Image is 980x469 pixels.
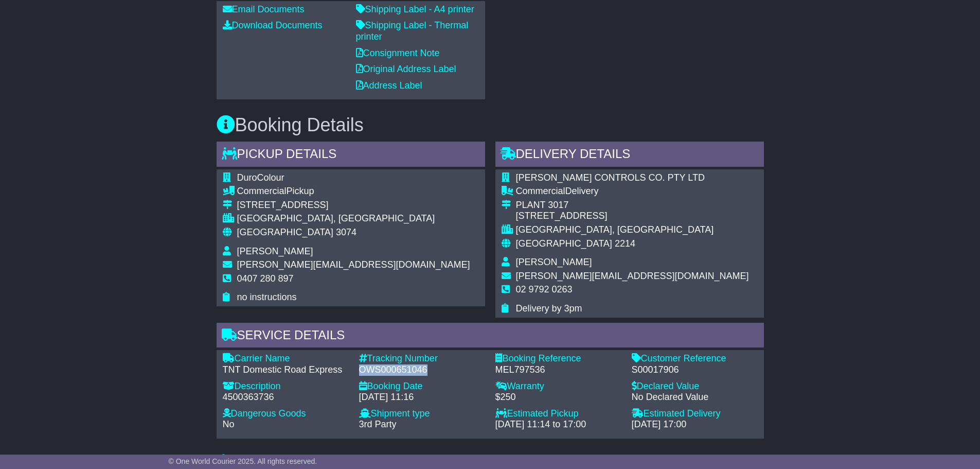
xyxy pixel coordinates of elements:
div: Customer Reference [632,353,758,364]
div: [GEOGRAPHIC_DATA], [GEOGRAPHIC_DATA] [237,213,470,224]
div: Carrier Name [223,353,349,364]
span: [GEOGRAPHIC_DATA] [516,238,612,249]
div: No Declared Value [632,392,758,403]
div: [DATE] 11:16 [359,392,485,403]
h3: Booking Details [217,115,764,135]
div: Tracking Number [359,353,485,364]
span: DuroColour [237,172,284,183]
div: [DATE] 17:00 [632,419,758,430]
div: 4500363736 [223,392,349,403]
div: Service Details [217,323,764,351]
div: Delivery Details [495,142,764,169]
span: © One World Courier 2025. All rights reserved. [169,457,317,465]
span: [PERSON_NAME][EMAIL_ADDRESS][DOMAIN_NAME] [237,259,470,270]
div: PLANT 3017 [516,200,749,211]
div: S00017906 [632,364,758,376]
span: [GEOGRAPHIC_DATA] [237,227,333,237]
div: Booking Date [359,381,485,392]
a: Email Documents [223,4,305,14]
div: Warranty [495,381,621,392]
div: TNT Domestic Road Express [223,364,349,376]
a: Shipping Label - A4 printer [356,4,474,14]
a: Original Address Label [356,64,456,74]
span: 3074 [336,227,357,237]
div: OWS000651046 [359,364,485,376]
div: Estimated Delivery [632,408,758,420]
div: $250 [495,392,621,403]
div: Pickup [237,186,470,197]
div: Description [223,381,349,392]
span: Commercial [237,186,287,196]
div: Estimated Pickup [495,408,621,420]
div: [STREET_ADDRESS] [516,211,749,222]
div: MEL797536 [495,364,621,376]
a: Download Documents [223,20,323,30]
span: [PERSON_NAME] [237,246,313,256]
span: 3rd Party [359,419,397,429]
span: [PERSON_NAME][EMAIL_ADDRESS][DOMAIN_NAME] [516,271,749,281]
div: Booking Reference [495,353,621,364]
div: [DATE] 11:14 to 17:00 [495,419,621,430]
div: Pickup Details [217,142,485,169]
div: Shipment type [359,408,485,420]
a: Shipping Label - Thermal printer [356,20,469,42]
a: Address Label [356,80,422,91]
div: [STREET_ADDRESS] [237,200,470,211]
span: no instructions [237,292,297,302]
span: Delivery by 3pm [516,303,582,314]
div: [GEOGRAPHIC_DATA], [GEOGRAPHIC_DATA] [516,224,749,236]
span: 2214 [615,238,635,249]
span: 02 9792 0263 [516,284,573,294]
span: [PERSON_NAME] CONTROLS CO. PTY LTD [516,172,705,183]
div: Declared Value [632,381,758,392]
span: 0407 280 897 [237,273,294,284]
span: Commercial [516,186,565,196]
span: [PERSON_NAME] [516,257,592,267]
div: Dangerous Goods [223,408,349,420]
a: Consignment Note [356,48,440,58]
div: Delivery [516,186,749,197]
span: No [223,419,235,429]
